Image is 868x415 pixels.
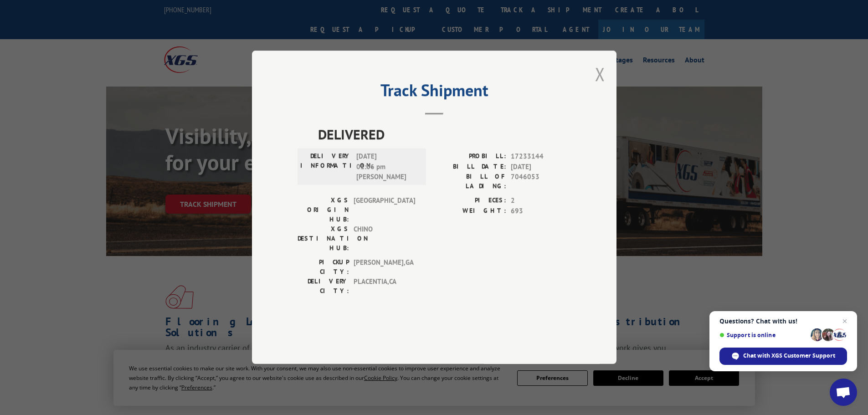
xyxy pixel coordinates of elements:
[354,277,415,296] span: PLACENTIA , CA
[743,352,835,360] span: Chat with XGS Customer Support
[511,152,571,162] span: 17233144
[719,348,847,365] div: Chat with XGS Customer Support
[434,152,506,162] label: PROBILL:
[298,258,349,277] label: PICKUP CITY:
[434,162,506,172] label: BILL DATE:
[298,277,349,296] label: DELIVERY CITY:
[511,206,571,216] span: 693
[300,152,352,183] label: DELIVERY INFORMATION:
[434,196,506,206] label: PIECES:
[298,196,349,225] label: XGS ORIGIN HUB:
[298,225,349,253] label: XGS DESTINATION HUB:
[511,162,571,172] span: [DATE]
[719,318,847,325] span: Questions? Chat with us!
[434,206,506,216] label: WEIGHT:
[354,225,415,253] span: CHINO
[595,62,605,86] button: Close modal
[354,258,415,277] span: [PERSON_NAME] , GA
[830,379,857,406] div: Open chat
[354,196,415,225] span: [GEOGRAPHIC_DATA]
[298,84,571,101] h2: Track Shipment
[839,316,850,327] span: Close chat
[511,172,571,191] span: 7046053
[356,152,418,183] span: [DATE] 01:06 pm [PERSON_NAME]
[511,196,571,206] span: 2
[318,124,571,145] span: DELIVERED
[434,172,506,191] label: BILL OF LADING:
[719,332,807,338] span: Support is online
